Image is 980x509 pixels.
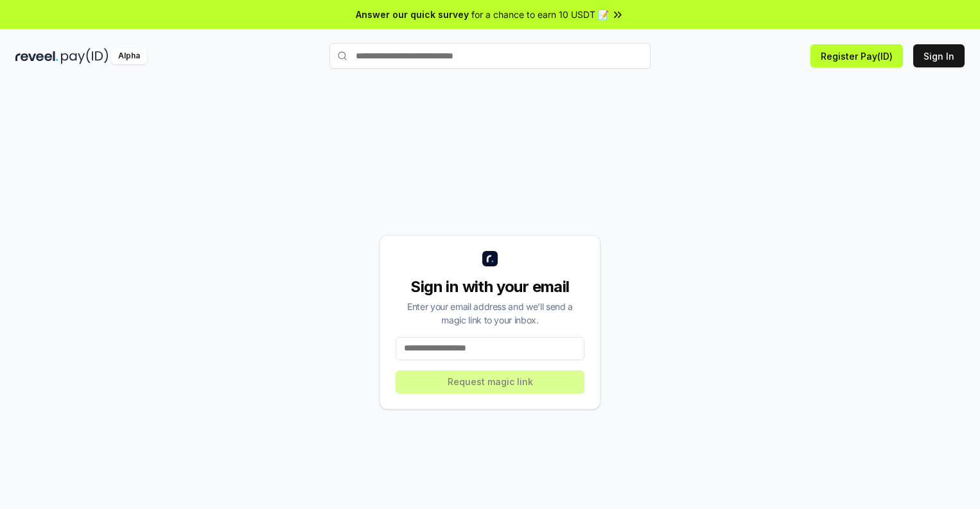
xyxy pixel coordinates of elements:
img: reveel_dark [15,48,58,64]
span: Answer our quick survey [356,8,469,21]
span: for a chance to earn 10 USDT 📝 [471,8,609,21]
img: logo_small [482,251,498,266]
div: Enter your email address and we’ll send a magic link to your inbox. [396,300,584,327]
button: Register Pay(ID) [810,44,903,67]
img: pay_id [61,48,109,64]
div: Sign in with your email [396,277,584,297]
button: Sign In [913,44,965,67]
div: Alpha [111,48,147,64]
